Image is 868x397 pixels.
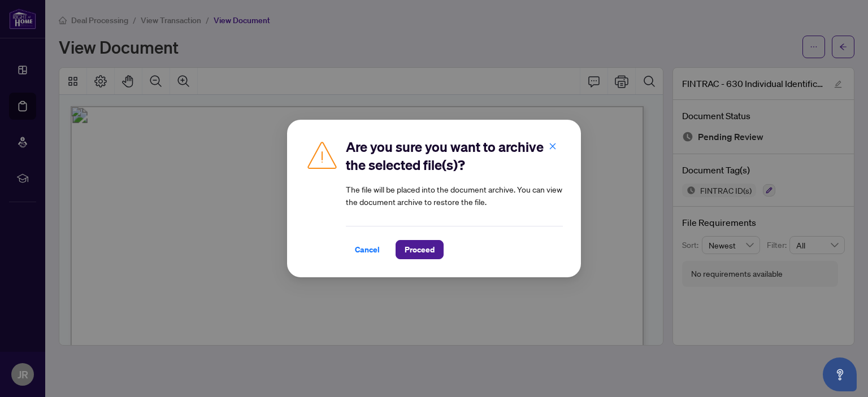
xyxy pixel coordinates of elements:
h2: Are you sure you want to archive the selected file(s)? [346,138,563,174]
span: Cancel [355,241,380,259]
img: Caution Icon [305,138,339,172]
button: Open asap [823,357,857,391]
button: Proceed [396,240,444,259]
article: The file will be placed into the document archive. You can view the document archive to restore t... [346,183,563,208]
span: close [549,142,557,150]
span: Proceed [405,241,435,259]
button: Cancel [346,240,389,259]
